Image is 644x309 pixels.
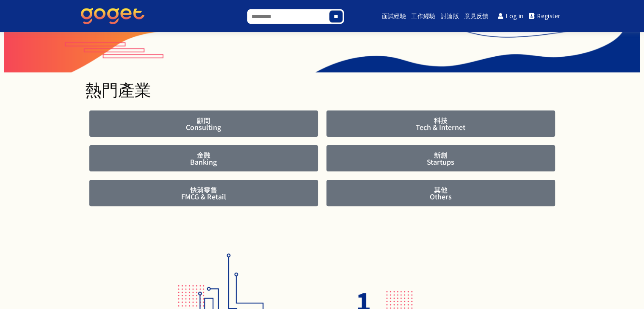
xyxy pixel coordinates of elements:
span: 科技 Tech & Internet [416,117,465,130]
span: 顧問 Consulting [186,117,221,130]
a: 快消零售FMCG & Retail [89,180,318,206]
a: 金融Banking [89,145,318,171]
img: GoGet [81,8,144,24]
nav: Main menu [366,3,563,30]
a: Register [526,7,564,26]
a: 顧問Consulting [89,110,318,137]
span: 快消零售 FMCG & Retail [181,186,226,200]
a: 意見反饋 [463,3,490,30]
a: 討論版 [439,3,460,30]
a: Log in [495,7,526,26]
span: 其他 Others [430,186,452,200]
a: 面試經驗 [381,3,407,30]
span: 新創 Startups [427,152,454,165]
a: 工作經驗 [410,3,437,30]
h1: 熱門產業 [85,81,559,98]
a: 其他Others [326,180,555,206]
span: 金融 Banking [190,152,217,165]
a: 科技Tech & Internet [326,110,555,137]
a: 新創Startups [326,145,555,171]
